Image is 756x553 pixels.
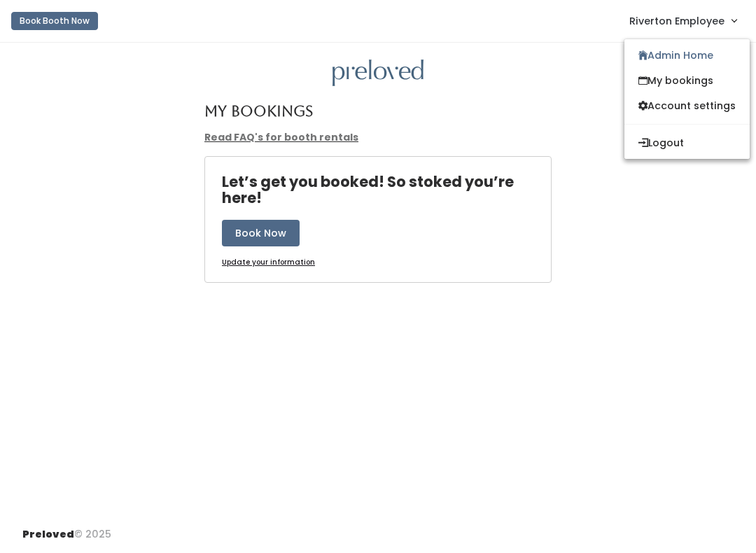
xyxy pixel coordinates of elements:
[222,220,300,246] button: Book Now
[332,59,423,87] img: preloved logo
[222,257,315,267] u: Update your information
[624,43,750,68] a: Admin Home
[204,103,313,119] h4: My Bookings
[624,130,750,155] button: Logout
[615,6,750,36] a: Riverton Employee
[222,174,551,206] h4: Let’s get you booked! So stoked you’re here!
[22,516,111,542] div: © 2025
[222,258,315,268] a: Update your information
[624,93,750,118] a: Account settings
[629,13,724,29] span: Riverton Employee
[204,130,358,144] a: Read FAQ's for booth rentals
[624,68,750,93] a: My bookings
[11,12,98,30] button: Book Booth Now
[22,527,74,541] span: Preloved
[11,6,98,36] a: Book Booth Now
